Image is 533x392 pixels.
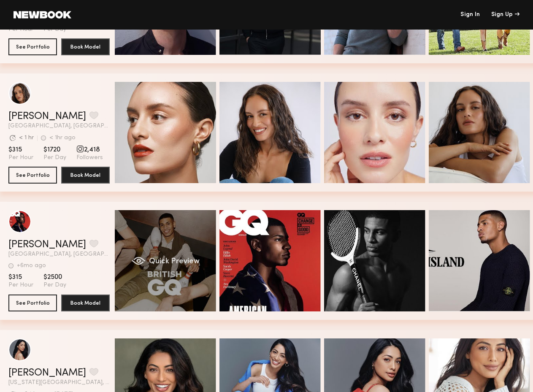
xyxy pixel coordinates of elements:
a: Sign In [460,12,480,18]
span: [GEOGRAPHIC_DATA], [GEOGRAPHIC_DATA] [8,251,110,257]
button: See Portfolio [8,167,57,184]
span: Per Hour [8,154,33,162]
span: Followers [76,154,103,162]
button: Book Model [61,295,110,311]
div: < 1 hr [19,135,34,141]
span: $315 [8,273,33,281]
span: [US_STATE][GEOGRAPHIC_DATA], [GEOGRAPHIC_DATA] [8,380,110,386]
a: [PERSON_NAME] [8,111,86,122]
span: Quick Preview [149,258,200,265]
span: [GEOGRAPHIC_DATA], [GEOGRAPHIC_DATA] [8,123,110,129]
span: Per Day [43,281,66,289]
a: [PERSON_NAME] [8,240,86,250]
span: Per Hour [8,281,33,289]
span: Per Day [43,154,66,162]
a: [PERSON_NAME] [8,368,86,378]
span: $1720 [43,146,66,154]
button: See Portfolio [8,38,57,55]
button: Book Model [61,38,110,55]
div: Sign Up [491,12,519,18]
div: +6mo ago [17,263,46,269]
button: See Portfolio [8,295,57,311]
span: $315 [8,146,33,154]
span: 2,418 [76,146,103,154]
span: $2500 [43,273,66,281]
div: < 1hr ago [49,135,76,141]
button: Book Model [61,167,110,184]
